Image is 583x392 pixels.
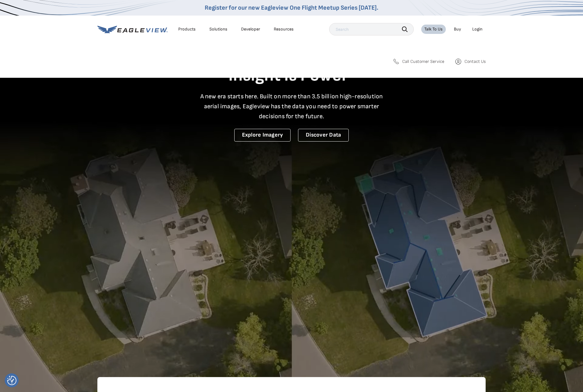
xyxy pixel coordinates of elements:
a: Call Customer Service [392,58,445,65]
div: Products [178,26,196,32]
button: Consent Preferences [7,376,16,385]
input: Search [329,23,414,35]
div: Login [472,26,483,32]
div: Resources [274,26,294,32]
p: A new era starts here. Built on more than 3.5 billion high-resolution aerial images, Eagleview ha... [196,91,387,121]
span: Call Customer Service [402,59,445,64]
img: Revisit consent button [7,376,16,385]
a: Discover Data [298,129,349,142]
a: Contact Us [455,58,486,65]
div: Talk To Us [424,26,443,32]
div: Solutions [209,26,227,32]
a: Explore Imagery [234,129,291,142]
a: Register for our new Eagleview One Flight Meetup Series [DATE]. [205,4,378,12]
a: Developer [241,26,260,32]
a: Buy [454,26,461,32]
span: Contact Us [464,59,486,64]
